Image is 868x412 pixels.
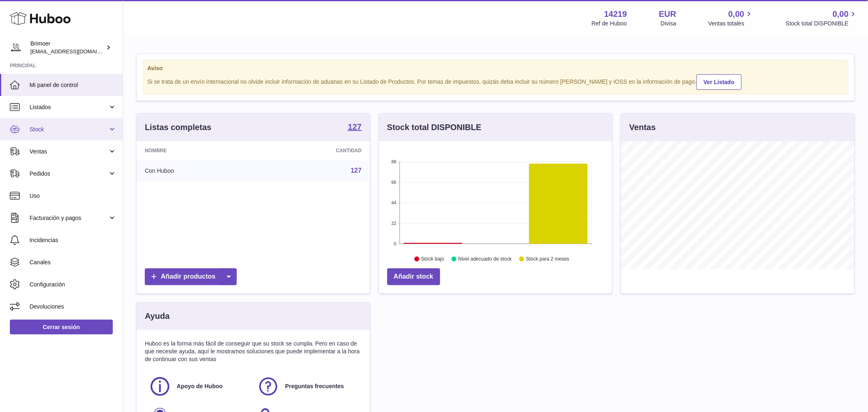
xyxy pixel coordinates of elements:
td: Con Huboo [137,160,258,181]
span: Listados [30,103,108,111]
a: 127 [348,123,361,133]
a: 127 [351,167,362,174]
a: 0,00 Stock total DISPONIBLE [786,9,858,27]
span: Ventas totales [708,20,754,27]
span: Configuración [30,281,116,288]
span: 0,00 [833,9,849,20]
div: Brimoer [30,40,104,55]
h3: Listas completas [145,122,211,133]
th: Nombre [137,141,258,160]
strong: EUR [659,9,676,20]
span: Devoluciones [30,303,116,311]
text: 88 [391,159,396,164]
div: Divisa [661,20,676,27]
a: Apoyo de Huboo [149,375,249,398]
strong: 127 [348,123,361,131]
span: Pedidos [30,170,108,178]
a: Cerrar sesión [10,320,113,334]
text: Stock para 2 meses [526,256,569,262]
a: Añadir productos [145,268,237,285]
text: Nivel adecuado de stock [458,256,512,262]
h3: Ayuda [145,311,169,322]
div: Si se trata de un envío internacional no olvide incluir información de aduanas en su Listado de P... [147,73,844,90]
a: Preguntas frecuentes [257,375,357,398]
img: oroses@renuevo.es [10,41,22,54]
span: Facturación y pagos [30,214,108,222]
text: 44 [391,200,396,205]
span: Uso [30,192,116,200]
span: Preguntas frecuentes [285,382,344,390]
th: Cantidad [258,141,370,160]
strong: Aviso [147,64,844,72]
div: Ref de Huboo [592,20,627,27]
span: Incidencias [30,236,116,244]
a: Añadir stock [387,268,440,285]
span: 0,00 [729,9,745,20]
h3: Stock total DISPONIBLE [387,122,482,133]
span: Mi panel de control [30,81,116,89]
text: 22 [391,221,396,226]
strong: 14219 [604,9,627,20]
span: [EMAIL_ADDRESS][DOMAIN_NAME] [30,48,121,55]
p: Huboo es la forma más fácil de conseguir que su stock se cumpla. Pero en caso de que necesite ayu... [145,340,362,363]
span: Ventas [30,148,108,156]
span: Stock total DISPONIBLE [786,20,858,27]
span: Canales [30,259,116,266]
a: 0,00 Ventas totales [708,9,754,27]
span: Stock [30,126,108,133]
text: 66 [391,180,396,185]
text: 0 [394,241,396,246]
a: Ver Listado [697,74,741,90]
h3: Ventas [629,122,656,133]
text: Stock bajo [421,256,444,262]
span: Apoyo de Huboo [177,382,223,390]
